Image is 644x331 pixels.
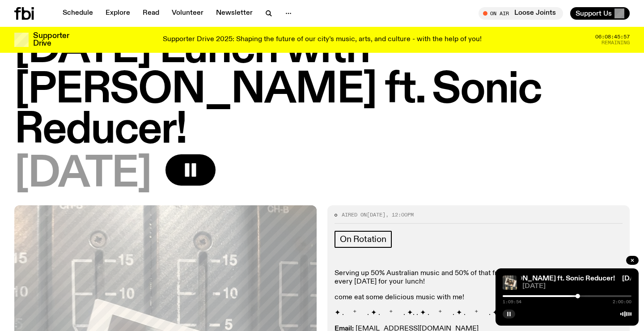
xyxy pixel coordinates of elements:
[57,7,98,20] a: Schedule
[33,32,69,47] h3: Supporter Drive
[211,7,258,20] a: Newsletter
[335,309,623,318] p: ✦ . ⁺ . ✦ . ⁺ . ✦. . ✦ . ⁺ . ✦ . ⁺ . ✦. . ✦ . ⁺ . ✦ . ⁺ . ✦
[602,40,630,45] span: Remaining
[137,7,165,20] a: Read
[479,7,563,20] button: On AirLoose Joints
[166,7,209,20] a: Volunteer
[335,293,623,302] p: come eat some delicious music with me!
[335,269,623,286] p: Serving up 50% Australian music and 50% of that from here in [GEOGRAPHIC_DATA] every [DATE] for y...
[100,7,136,20] a: Explore
[522,283,631,290] span: [DATE]
[576,9,612,17] span: Support Us
[503,276,517,290] img: A polaroid of Ella Avni in the studio on top of the mixer which is also located in the studio.
[503,300,521,304] span: 1:09:54
[613,300,631,304] span: 2:00:00
[340,234,386,244] span: On Rotation
[163,36,482,44] p: Supporter Drive 2025: Shaping the future of our city’s music, arts, and culture - with the help o...
[342,211,367,218] span: Aired on
[14,154,151,195] span: [DATE]
[386,211,414,218] span: , 12:00pm
[595,34,630,39] span: 06:08:45:57
[367,211,386,218] span: [DATE]
[570,7,630,20] button: Support Us
[435,275,615,282] a: [DATE] Lunch with [PERSON_NAME] ft. Sonic Reducer!
[335,231,392,248] a: On Rotation
[14,30,630,151] h1: [DATE] Lunch with [PERSON_NAME] ft. Sonic Reducer!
